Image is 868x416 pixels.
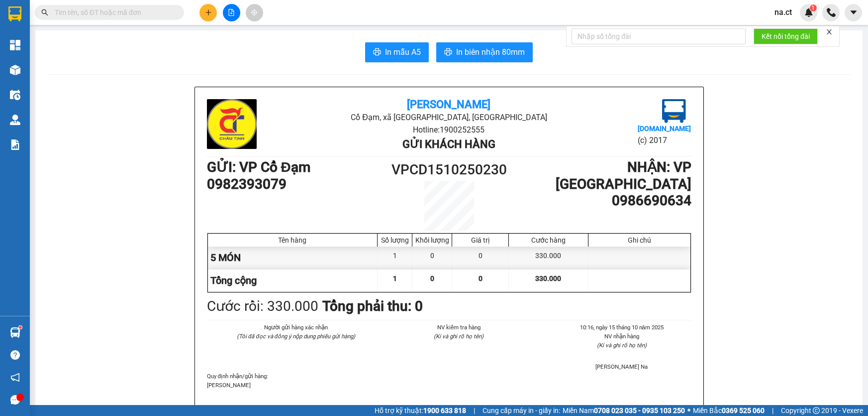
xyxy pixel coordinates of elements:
[638,134,691,146] li: (c) 2017
[511,236,585,244] div: Cước hàng
[474,405,475,416] span: |
[207,381,691,390] p: [PERSON_NAME]
[845,4,862,21] button: caret-down
[762,31,810,42] span: Kết nối tổng đài
[826,28,833,35] span: close
[444,48,452,57] span: printer
[594,407,685,415] strong: 0708 023 035 - 0935 103 250
[228,9,235,16] span: file-add
[385,46,421,58] span: In mẫu A5
[572,28,746,44] input: Nhập số tổng đài
[207,295,318,317] div: Cước rồi : 330.000
[772,405,773,416] span: |
[10,115,20,125] img: warehouse-icon
[10,90,20,100] img: warehouse-icon
[552,332,691,341] li: NV nhận hàng
[19,326,22,329] sup: 1
[388,159,510,181] h1: VPCD1510250230
[251,9,258,16] span: aim
[205,9,212,16] span: plus
[813,407,820,414] span: copyright
[810,4,817,11] sup: 1
[207,176,388,193] h1: 0982393079
[10,327,20,338] img: warehouse-icon
[434,333,483,340] i: (Kí và ghi rõ họ tên)
[556,159,691,192] b: NHẬN : VP [GEOGRAPHIC_DATA]
[10,139,20,150] img: solution-icon
[237,333,355,340] i: (Tôi đã đọc và đồng ý nộp dung phiếu gửi hàng)
[509,192,691,209] h1: 0986690634
[455,236,506,244] div: Giá trị
[591,236,688,244] div: Ghi chú
[804,8,813,17] img: icon-new-feature
[827,8,836,17] img: phone-icon
[563,405,685,416] span: Miền Nam
[207,372,691,390] div: Quy định nhận/gửi hàng :
[365,42,429,62] button: printerIn mẫu A5
[246,4,263,21] button: aim
[479,275,482,282] span: 0
[407,98,490,111] b: [PERSON_NAME]
[288,124,610,136] li: Hotline: 1900252555
[436,42,533,62] button: printerIn biên nhận 80mm
[208,247,378,269] div: 5 MÓN
[207,159,310,175] b: GỬI : VP Cổ Đạm
[10,350,20,360] span: question-circle
[722,407,765,415] strong: 0369 525 060
[373,48,381,57] span: printer
[638,125,691,133] b: [DOMAIN_NAME]
[8,6,21,21] img: logo-vxr
[402,138,495,150] b: Gửi khách hàng
[227,323,366,332] li: Người gửi hàng xác nhận
[552,323,691,332] li: 10:16, ngày 15 tháng 10 năm 2025
[552,362,691,371] li: [PERSON_NAME] Na
[412,247,452,269] div: 0
[10,65,20,75] img: warehouse-icon
[380,236,409,244] div: Số lượng
[767,6,800,18] span: na.ct
[199,4,217,21] button: plus
[535,275,561,282] span: 330.000
[456,46,525,58] span: In biên nhận 80mm
[662,99,686,123] img: logo.jpg
[10,373,20,382] span: notification
[223,4,240,21] button: file-add
[393,275,397,282] span: 1
[687,409,690,413] span: ⚪️
[41,9,48,16] span: search
[207,99,257,149] img: logo.jpg
[482,405,560,416] span: Cung cấp máy in - giấy in:
[597,342,647,349] i: (Kí và ghi rõ họ tên)
[509,247,588,269] div: 330.000
[10,40,20,50] img: dashboard-icon
[452,247,509,269] div: 0
[378,247,412,269] div: 1
[811,4,815,11] span: 1
[322,298,423,314] b: Tổng phải thu: 0
[288,111,610,124] li: Cổ Đạm, xã [GEOGRAPHIC_DATA], [GEOGRAPHIC_DATA]
[423,407,466,415] strong: 1900 633 818
[375,405,466,416] span: Hỗ trợ kỹ thuật:
[693,405,765,416] span: Miền Bắc
[430,275,434,282] span: 0
[754,28,818,44] button: Kết nối tổng đài
[415,236,449,244] div: Khối lượng
[210,236,375,244] div: Tên hàng
[849,8,858,17] span: caret-down
[389,323,528,332] li: NV kiểm tra hàng
[55,7,172,18] input: Tìm tên, số ĐT hoặc mã đơn
[210,275,257,286] span: Tổng cộng
[10,395,20,405] span: message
